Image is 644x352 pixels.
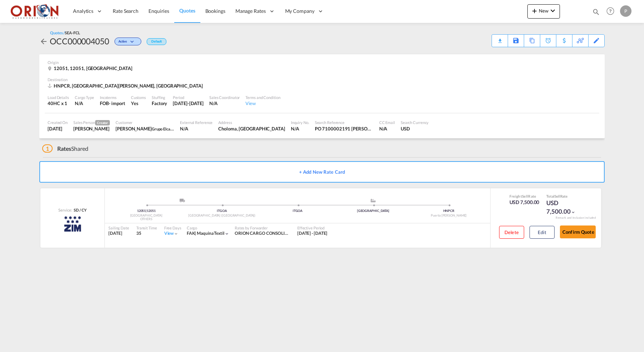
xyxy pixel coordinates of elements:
div: SD / CY [72,207,86,213]
div: Choloma, Honduras [218,125,285,132]
span: [DATE] - [DATE] [297,230,328,236]
div: Yes [131,100,146,106]
div: HNPCR, Puerto Cortes, Americas [48,83,204,89]
div: Free Days [164,225,181,230]
div: USD [401,125,429,132]
div: OCC000004050 [50,35,109,47]
div: Rates by Forwarder [235,225,290,230]
md-icon: icon-plus 400-fg [530,6,539,15]
div: Sales Person [73,120,110,125]
div: ITGOA [184,209,259,213]
div: Change Status Here [114,38,141,45]
span: 12051 [147,209,156,213]
div: PO 7100002191 BIANCO SAN JUAN TEXTILES MARITIMO MR [315,125,374,132]
div: icon-arrow-left [39,35,50,47]
div: N/A [180,125,213,132]
div: External Reference [180,120,213,125]
div: HNPCR [411,209,487,213]
div: View [245,100,280,106]
div: FOB [100,100,109,106]
div: Customs [131,95,146,100]
div: Stuffing [152,95,167,100]
div: Terms and Condition [245,95,280,100]
span: Quotes [179,8,195,14]
button: icon-plus 400-fgNewicon-chevron-down [527,4,560,19]
div: 28 Aug 2025 - 30 Sep 2025 [297,230,328,237]
img: ZIM [64,215,82,233]
div: maquina textil [187,230,224,237]
button: Delete [499,226,524,239]
md-icon: assets/icons/custom/ship-fill.svg [369,199,377,202]
img: 2c36fa60c4e911ed9fceb5e2556746cc.JPG [11,3,59,19]
div: Search Reference [315,120,374,125]
div: Cargo Type [75,95,94,100]
div: Default [147,38,166,45]
div: Pablo Lardizabal [73,125,110,132]
span: Rate Search [113,8,138,14]
span: 1 [42,144,53,153]
span: Sell [555,194,560,198]
div: Puerto [PERSON_NAME] [411,213,487,218]
md-icon: icon-chevron-down [548,6,557,15]
div: - import [109,100,125,106]
div: Origin [48,60,596,65]
div: Transit Time [136,225,157,230]
span: 12051, 12051, [GEOGRAPHIC_DATA] [54,65,132,71]
div: Quotes /SEA-FCL [50,30,80,35]
md-icon: icon-arrow-left [39,37,48,46]
div: ORION CARGO CONSOLIDATORS S. R. L. DE C. V. [235,230,290,237]
md-icon: icon-download [496,36,504,41]
span: Sell [522,194,528,198]
span: Analytics [73,8,93,15]
div: Sales Coordinator [209,95,240,100]
div: Sailing Date [108,225,129,230]
md-icon: icon-chevron-down [174,231,179,236]
div: [GEOGRAPHIC_DATA] ([GEOGRAPHIC_DATA]) [184,213,259,218]
div: [GEOGRAPHIC_DATA] [335,209,411,213]
div: Address [218,120,285,125]
span: Rates [57,145,72,152]
span: | [146,209,147,213]
div: Viewicon-chevron-down [164,230,179,237]
div: [DATE] [108,230,129,237]
div: Help [604,5,620,18]
span: Grupo Elcatex [152,126,176,132]
span: Active [118,39,129,46]
div: USD 7,500.00 [509,199,540,206]
div: N/A [75,100,94,106]
span: New [530,8,557,14]
span: 12051 [137,209,147,213]
div: CC Email [379,120,395,125]
div: Search Currency [401,120,429,125]
button: Confirm Quote [560,225,596,238]
div: Quote PDF is not available at this time [496,35,504,41]
div: Incoterms [100,95,125,100]
div: Remark and Inclusion included [550,216,601,220]
div: N/A [291,125,309,132]
img: road [180,199,185,202]
div: Inquiry No. [291,120,309,125]
div: 35 [136,230,157,237]
span: Creator [95,120,110,125]
span: | [195,230,196,236]
span: FAK [187,230,197,236]
div: Period [173,95,204,100]
div: [GEOGRAPHIC_DATA] [108,213,184,218]
div: Load Details [48,95,69,100]
span: My Company [285,8,314,15]
span: Bookings [205,8,225,14]
div: Total Rate [546,194,582,199]
div: OTHERS [108,217,184,222]
button: + Add New Rate Card [39,161,605,183]
md-icon: icon-chevron-down [129,40,137,44]
button: Edit [530,226,555,239]
div: Freight Rate [509,194,540,199]
span: Manage Rates [235,8,266,15]
div: N/A [379,125,395,132]
span: SEA-FCL [65,30,80,35]
div: 40HC x 1 [48,100,69,106]
div: Cargo [187,225,229,230]
div: Effective Period [297,225,328,230]
span: Enquiries [148,8,169,14]
div: Shared [42,145,88,153]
